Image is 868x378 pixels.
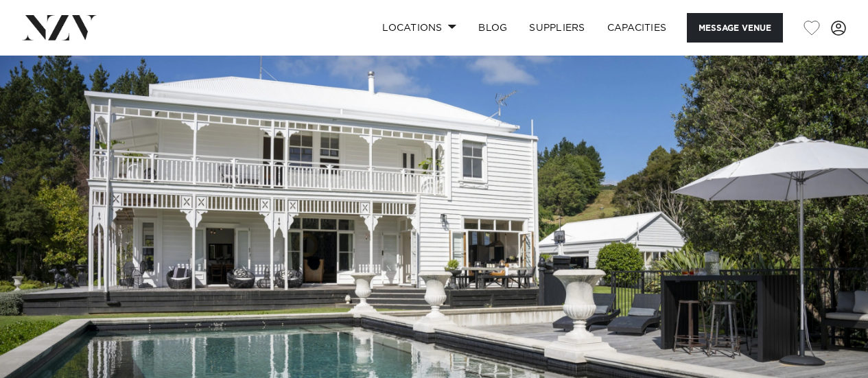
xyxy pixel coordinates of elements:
a: Capacities [596,13,678,43]
a: BLOG [467,13,518,43]
img: nzv-logo.png [22,15,97,40]
a: Locations [371,13,467,43]
button: Message Venue [687,13,783,43]
a: SUPPLIERS [518,13,596,43]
